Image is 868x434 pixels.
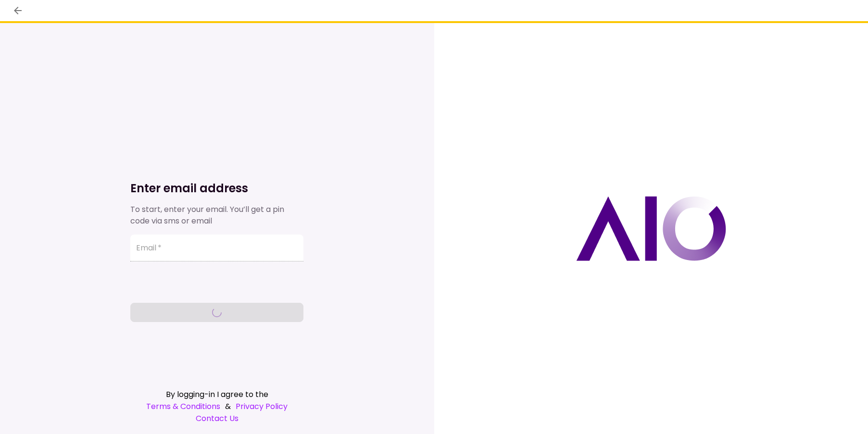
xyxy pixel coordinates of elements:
h1: Enter email address [130,181,303,196]
a: Terms & Conditions [146,400,220,412]
button: back [10,2,26,19]
img: AIO logo [576,196,726,261]
div: To start, enter your email. You’ll get a pin code via sms or email [130,204,303,227]
a: Contact Us [130,412,303,424]
a: Privacy Policy [236,400,288,412]
div: By logging-in I agree to the [130,388,303,400]
div: & [130,400,303,412]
